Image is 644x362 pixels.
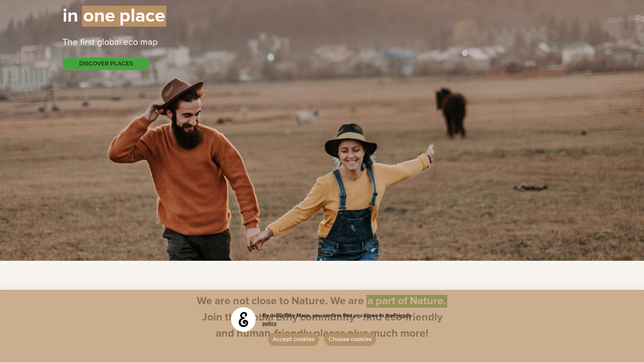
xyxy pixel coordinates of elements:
button: Accept cookies [268,333,319,346]
span: | [78,7,82,26]
span: place [119,6,166,27]
img: logo_bw.png [230,306,257,333]
button: Choose cookies [324,333,376,346]
button: DISCOVER PLACES [63,57,149,70]
span: By using Ethy Maps, you confirm that you agree to the [262,313,411,326]
span: | [115,6,119,27]
span: one [82,6,115,27]
span: in [63,7,78,26]
div: The first global eco map [63,36,582,49]
a: Privacy policy [262,313,411,326]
